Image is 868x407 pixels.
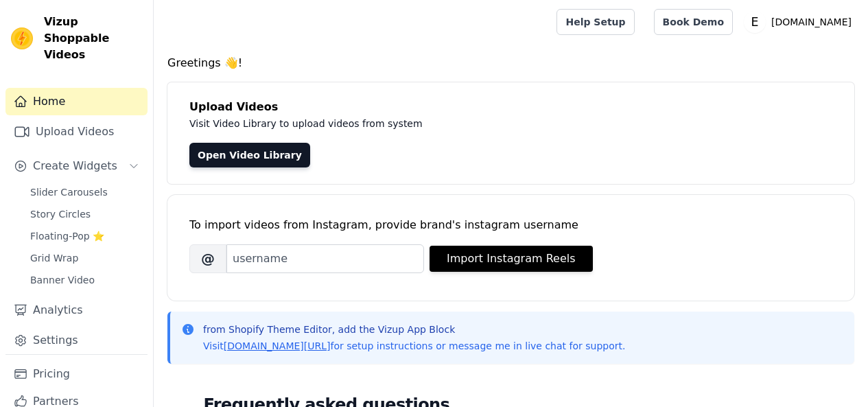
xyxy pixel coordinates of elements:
[5,118,148,146] a: Upload Videos
[5,296,148,324] a: Analytics
[189,115,804,132] p: Visit Video Library to upload videos from system
[22,270,148,290] a: Banner Video
[189,143,310,167] a: Open Video Library
[189,244,226,273] span: @
[224,340,331,351] a: [DOMAIN_NAME][URL]
[30,251,78,265] span: Grid Wrap
[30,229,104,243] span: Floating-Pop ⭐
[11,27,33,49] img: Vizup
[22,205,148,224] a: Story Circles
[189,99,832,115] h4: Upload Videos
[44,14,142,63] span: Vizup Shoppable Videos
[30,273,95,287] span: Banner Video
[22,226,148,246] a: Floating-Pop ⭐
[5,360,148,388] a: Pricing
[751,15,759,29] text: E
[30,207,91,221] span: Story Circles
[430,246,593,272] button: Import Instagram Reels
[556,9,634,35] a: Help Setup
[167,55,854,71] h4: Greetings 👋!
[5,88,148,115] a: Home
[189,217,832,233] div: To import videos from Instagram, provide brand's instagram username
[33,158,117,174] span: Create Widgets
[22,248,148,268] a: Grid Wrap
[5,327,148,354] a: Settings
[22,183,148,202] a: Slider Carousels
[30,185,108,199] span: Slider Carousels
[766,10,857,34] p: [DOMAIN_NAME]
[203,339,625,353] p: Visit for setup instructions or message me in live chat for support.
[654,9,733,35] a: Book Demo
[226,244,424,273] input: username
[203,323,625,336] p: from Shopify Theme Editor, add the Vizup App Block
[744,10,857,34] button: E [DOMAIN_NAME]
[5,152,148,180] button: Create Widgets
